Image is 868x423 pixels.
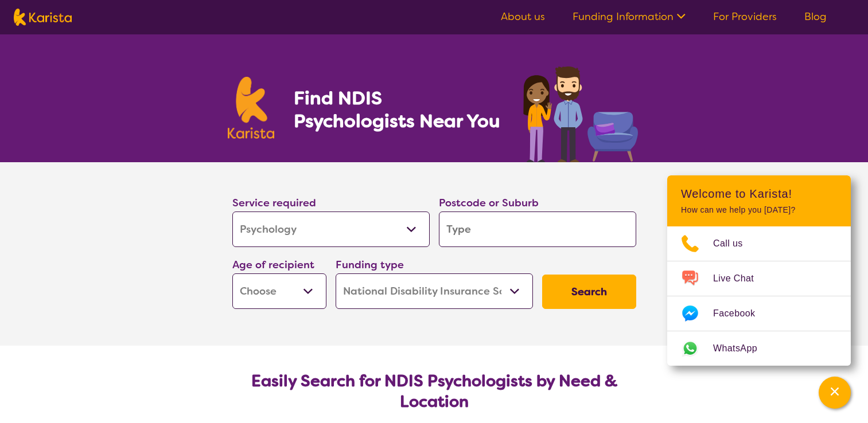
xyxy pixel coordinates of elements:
a: Web link opens in a new tab. [667,331,851,366]
img: psychology [519,62,641,162]
input: Type [439,211,636,247]
label: Funding type [336,258,404,272]
a: Funding Information [573,10,686,23]
p: How can we help you [DATE]? [681,205,837,215]
a: For Providers [713,10,777,23]
h1: Find NDIS Psychologists Near You [294,87,506,132]
span: WhatsApp [713,340,771,357]
a: Blog [804,10,827,23]
button: Channel Menu [819,377,851,409]
span: Call us [713,235,757,252]
h2: Easily Search for NDIS Psychologists by Need & Location [242,371,627,412]
ul: Choose channel [667,226,851,366]
div: Channel Menu [667,175,851,366]
button: Search [542,275,636,309]
img: Karista logo [14,9,72,26]
label: Postcode or Suburb [439,196,539,210]
h2: Welcome to Karista! [681,187,837,201]
label: Service required [232,196,316,210]
span: Facebook [713,305,769,322]
img: Karista logo [228,77,275,139]
span: Live Chat [713,270,768,287]
label: Age of recipient [232,258,314,272]
a: About us [501,10,545,23]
